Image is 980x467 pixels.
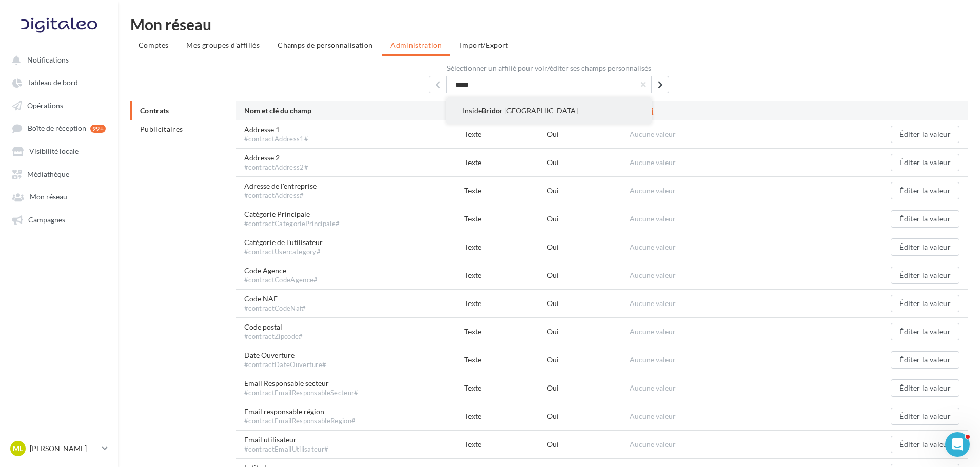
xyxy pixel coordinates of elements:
span: Comptes [139,40,168,49]
a: Tableau de bord [6,73,112,91]
div: Texte [464,242,547,252]
a: Campagnes [6,210,112,229]
div: #contractAddress# [244,191,317,200]
div: #contractCodeNaf# [244,304,306,313]
span: Aucune valeur [630,130,676,138]
div: Texte [464,157,547,168]
div: Texte [464,186,547,196]
iframe: Intercom live chat [945,432,970,457]
div: Texte [464,327,547,337]
span: Médiathèque [27,170,69,178]
div: Texte [464,129,547,139]
span: Campagnes [28,215,65,224]
span: Aucune valeur [630,412,676,420]
a: Visibilité locale [6,141,112,160]
span: Publicitaires [140,125,183,133]
span: Aucune valeur [630,158,676,167]
span: Date Ouverture [244,350,326,370]
p: [PERSON_NAME] [30,443,98,454]
span: Code NAF [244,294,306,313]
label: Sélectionner un affilié pour voir/éditer ses champs personnalisés [130,65,968,72]
div: Oui [547,411,630,421]
a: Médiathèque [6,165,112,183]
div: Oui [547,327,630,337]
span: Aucune valeur [630,383,676,392]
div: Texte [464,411,547,421]
div: Texte [464,214,547,224]
span: Inside r [GEOGRAPHIC_DATA] [463,106,578,115]
div: Oui [547,129,630,139]
span: Boîte de réception [28,124,86,133]
div: #contractZipcode# [244,332,303,341]
div: Valeur [630,106,850,116]
button: Éditer la valeur [891,126,959,143]
a: Opérations [6,96,112,114]
div: Oui [547,157,630,168]
span: Email responsable région [244,407,356,426]
button: Éditer la valeur [891,210,959,228]
a: Boîte de réception 99+ [6,118,112,137]
button: InsideBridor [GEOGRAPHIC_DATA] [446,97,652,124]
span: Aucune valeur [630,299,676,308]
button: Notifications [6,50,108,69]
div: #contractEmailUtilisateur# [244,445,328,454]
span: Addresse 2 [244,153,308,172]
button: Éditer la valeur [891,238,959,256]
button: Éditer la valeur [891,351,959,369]
div: #contractCategoriePrincipale# [244,219,340,229]
span: Aucune valeur [630,186,676,195]
button: Éditer la valeur [891,436,959,453]
span: Catégorie de l'utilisateur [244,237,323,257]
div: #contractAddress2# [244,163,308,172]
a: Mon réseau [6,187,112,206]
span: Aucune valeur [630,327,676,336]
button: Éditer la valeur [891,267,959,284]
span: ML [13,443,23,454]
span: Adresse de l'entreprise [244,181,317,200]
div: Oui [547,242,630,252]
div: Texte [464,439,547,450]
span: Code Agence [244,266,318,285]
button: Éditer la valeur [891,295,959,312]
span: Aucune valeur [630,271,676,279]
span: Aucune valeur [630,214,676,223]
div: 99+ [90,125,106,133]
button: Éditer la valeur [891,323,959,340]
span: Code postal [244,322,303,341]
div: Texte [464,298,547,309]
span: Champs de personnalisation [278,40,373,49]
span: Visibilité locale [29,147,79,156]
div: #contractEmailResponsableRegion# [244,417,356,426]
div: Oui [547,355,630,365]
div: #contractEmailResponsableSecteur# [244,389,359,398]
span: Email utilisateur [244,435,328,454]
button: Éditer la valeur [891,154,959,171]
div: Oui [547,298,630,309]
div: Texte [464,270,547,280]
div: Nom et clé du champ [244,106,464,116]
div: #contractDateOuverture# [244,360,326,370]
span: Email Responsable secteur [244,378,359,398]
div: #contractAddress1# [244,135,308,144]
span: Addresse 1 [244,125,308,144]
span: Aucune valeur [630,355,676,364]
span: Import/Export [460,40,508,49]
span: Brido [482,106,500,115]
div: #contractCodeAgence# [244,276,318,285]
div: Texte [464,383,547,393]
div: Mon réseau [130,16,968,32]
a: ML [PERSON_NAME] [8,439,110,458]
button: Éditer la valeur [891,379,959,397]
div: #contractUsercategory# [244,248,323,257]
span: Opérations [27,101,63,110]
span: Mes groupes d'affiliés [186,40,260,49]
div: Oui [547,270,630,280]
div: Oui [547,214,630,224]
span: Aucune valeur [630,242,676,251]
div: Texte [464,355,547,365]
span: Notifications [27,55,69,64]
div: Oui [547,186,630,196]
span: Mon réseau [30,193,67,201]
span: Catégorie Principale [244,209,340,229]
div: Oui [547,439,630,450]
